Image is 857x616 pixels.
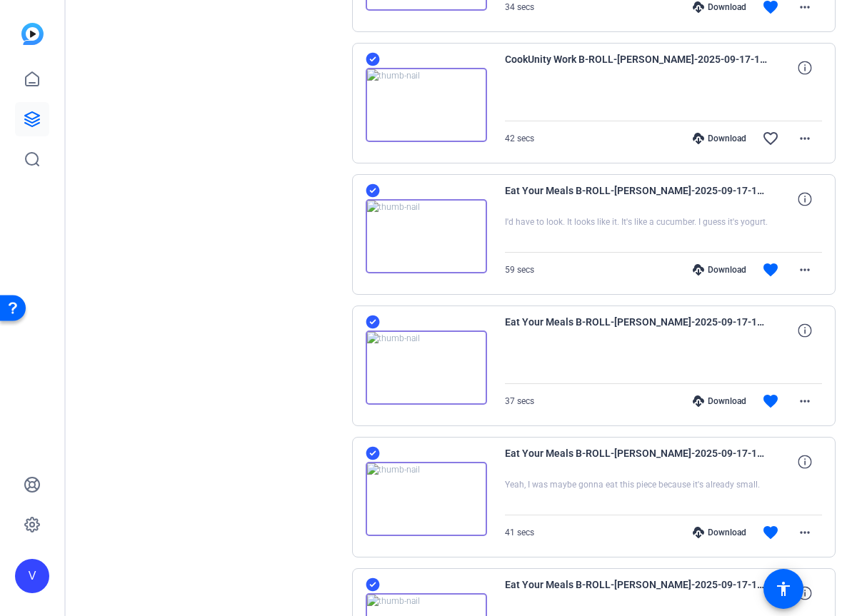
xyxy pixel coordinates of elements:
span: Eat Your Meals B-ROLL-[PERSON_NAME]-2025-09-17-13-57-11-996-0 [505,182,769,216]
span: 42 secs [505,133,534,143]
span: 59 secs [505,265,534,275]
img: thumb-nail [366,68,487,142]
div: V [15,559,49,593]
div: Download [686,133,753,144]
span: 34 secs [505,2,534,12]
mat-icon: accessibility [775,580,792,597]
mat-icon: favorite [762,261,779,278]
mat-icon: more_horiz [796,261,813,278]
span: Eat Your Meals B-ROLL-[PERSON_NAME]-2025-09-17-13-49-38-251-0 [505,576,769,610]
img: thumb-nail [366,199,487,273]
div: Download [686,395,753,407]
img: thumb-nail [366,330,487,405]
span: 41 secs [505,527,534,537]
mat-icon: more_horiz [796,393,813,410]
mat-icon: favorite [762,524,779,541]
div: Download [686,264,753,276]
span: 37 secs [505,396,534,406]
mat-icon: more_horiz [796,524,813,541]
span: Eat Your Meals B-ROLL-[PERSON_NAME]-2025-09-17-13-54-02-113-0 [505,313,769,348]
div: Download [686,1,753,13]
mat-icon: more_horiz [796,130,813,147]
img: blue-gradient.svg [21,23,44,45]
span: Eat Your Meals B-ROLL-[PERSON_NAME]-2025-09-17-13-52-54-354-0 [505,445,769,479]
mat-icon: favorite_border [762,130,779,147]
mat-icon: favorite [762,393,779,410]
img: thumb-nail [366,462,487,536]
div: Download [686,527,753,538]
span: CookUnity Work B-ROLL-[PERSON_NAME]-2025-09-17-14-06-44-690-0 [505,51,769,85]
